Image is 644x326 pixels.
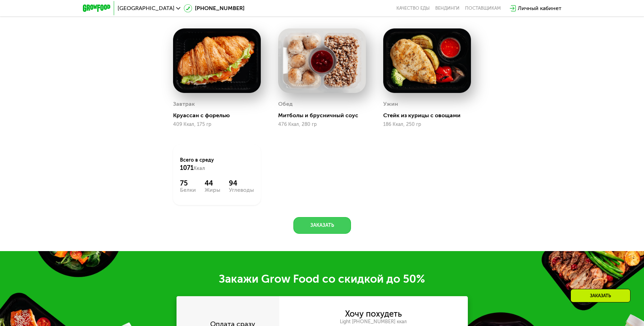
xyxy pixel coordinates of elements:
div: Всего в среду [180,157,254,172]
a: Качество еды [396,6,430,11]
div: 44 [205,179,220,187]
div: 186 Ккал, 250 гр [383,122,471,127]
div: Light [PHONE_NUMBER] ккал [279,319,468,325]
div: Митболы и брусничный соус [278,112,371,119]
div: 476 Ккал, 280 гр [278,122,366,127]
div: поставщикам [465,6,501,11]
div: Хочу похудеть [345,310,402,318]
div: Ужин [383,99,398,109]
div: Белки [180,187,196,193]
span: 1071 [180,164,194,172]
div: 75 [180,179,196,187]
div: 409 Ккал, 175 гр [173,122,261,127]
div: 94 [229,179,254,187]
div: Жиры [205,187,220,193]
div: Заказать [570,289,630,302]
div: Обед [278,99,293,109]
div: Личный кабинет [518,4,561,12]
a: [PHONE_NUMBER] [184,4,244,12]
div: Стейк из курицы с овощами [383,112,476,119]
div: Завтрак [173,99,195,109]
div: Круассан с форелью [173,112,266,119]
button: Заказать [293,217,351,234]
span: Ккал [194,165,205,171]
a: Вендинги [435,6,460,11]
div: Углеводы [229,187,254,193]
span: [GEOGRAPHIC_DATA] [118,6,174,11]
